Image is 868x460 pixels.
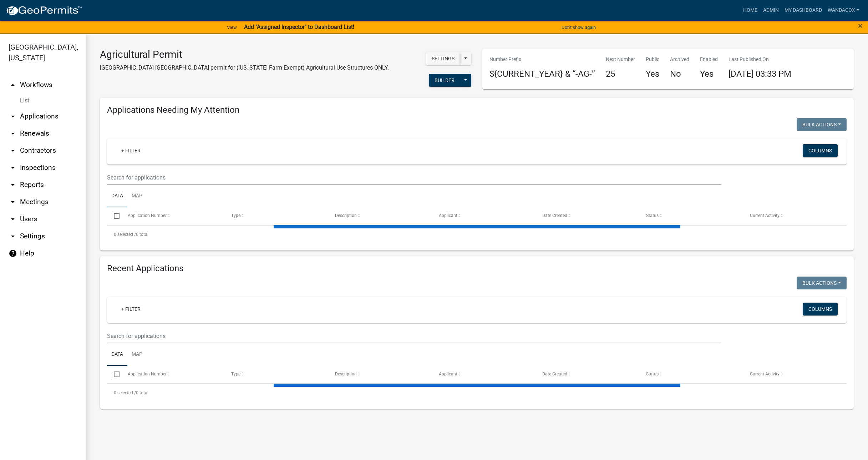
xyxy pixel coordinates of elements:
datatable-header-cell: Current Activity [743,207,847,224]
datatable-header-cell: Application Number [121,366,224,383]
datatable-header-cell: Select [107,366,121,383]
i: arrow_drop_down [9,129,17,138]
span: Applicant [439,371,457,376]
i: arrow_drop_down [9,112,17,121]
i: arrow_drop_down [9,181,17,189]
span: Current Activity [750,213,780,218]
a: Data [107,343,127,366]
span: Description [335,213,357,218]
a: Map [127,185,147,208]
a: + Filter [116,303,146,315]
i: help [9,249,17,258]
span: × [858,21,863,31]
datatable-header-cell: Current Activity [743,366,847,383]
datatable-header-cell: Select [107,207,121,224]
p: Last Published On [729,56,791,63]
datatable-header-cell: Date Created [535,207,639,224]
datatable-header-cell: Type [224,366,328,383]
h4: No [670,69,689,79]
span: 0 selected / [114,232,136,237]
span: Application Number [128,371,167,376]
a: Admin [760,4,782,17]
p: Archived [670,56,689,63]
span: Description [335,371,357,376]
datatable-header-cell: Description [328,207,432,224]
span: Applicant [439,213,457,218]
p: Next Number [606,56,635,63]
span: Status [646,371,659,376]
i: arrow_drop_down [9,198,17,206]
a: Data [107,185,127,208]
button: Bulk Actions [797,118,847,131]
p: Number Prefix [489,56,595,63]
div: 0 total [107,384,847,402]
p: Enabled [700,56,718,63]
span: Date Created [542,371,567,376]
datatable-header-cell: Application Number [121,207,224,224]
h4: Applications Needing My Attention [107,105,847,115]
span: Current Activity [750,371,780,376]
button: Close [858,21,863,30]
input: Search for applications [107,170,721,185]
h4: Yes [700,69,718,79]
h4: ${CURRENT_YEAR} & “-AG-” [489,69,595,79]
datatable-header-cell: Date Created [535,366,639,383]
button: Don't show again [559,21,599,33]
datatable-header-cell: Applicant [432,207,535,224]
datatable-header-cell: Applicant [432,366,535,383]
input: Search for applications [107,329,721,343]
i: arrow_drop_up [9,81,17,89]
a: + Filter [116,144,146,157]
datatable-header-cell: Type [224,207,328,224]
p: Public [646,56,659,63]
span: [DATE] 03:33 PM [729,69,791,79]
button: Builder [429,74,460,87]
a: Map [127,343,147,366]
a: WandaCox [825,4,862,17]
datatable-header-cell: Status [639,366,743,383]
i: arrow_drop_down [9,232,17,241]
i: arrow_drop_down [9,215,17,223]
i: arrow_drop_down [9,146,17,155]
datatable-header-cell: Status [639,207,743,224]
div: 0 total [107,226,847,243]
button: Columns [803,303,838,315]
span: Type [231,371,240,376]
p: [GEOGRAPHIC_DATA] [GEOGRAPHIC_DATA] permit for ([US_STATE] Farm Exempt) Agricultural Use Structur... [100,64,389,72]
a: My Dashboard [782,4,825,17]
button: Bulk Actions [797,277,847,289]
span: Date Created [542,213,567,218]
span: Type [231,213,240,218]
span: 0 selected / [114,390,136,395]
button: Settings [426,52,460,65]
a: View [224,21,240,33]
h4: Recent Applications [107,263,847,274]
i: arrow_drop_down [9,163,17,172]
span: Status [646,213,659,218]
h3: Agricultural Permit [100,49,389,61]
h4: Yes [646,69,659,79]
datatable-header-cell: Description [328,366,432,383]
h4: 25 [606,69,635,79]
a: Home [740,4,760,17]
strong: Add "Assigned Inspector" to Dashboard List! [244,24,354,30]
button: Columns [803,144,838,157]
span: Application Number [128,213,167,218]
